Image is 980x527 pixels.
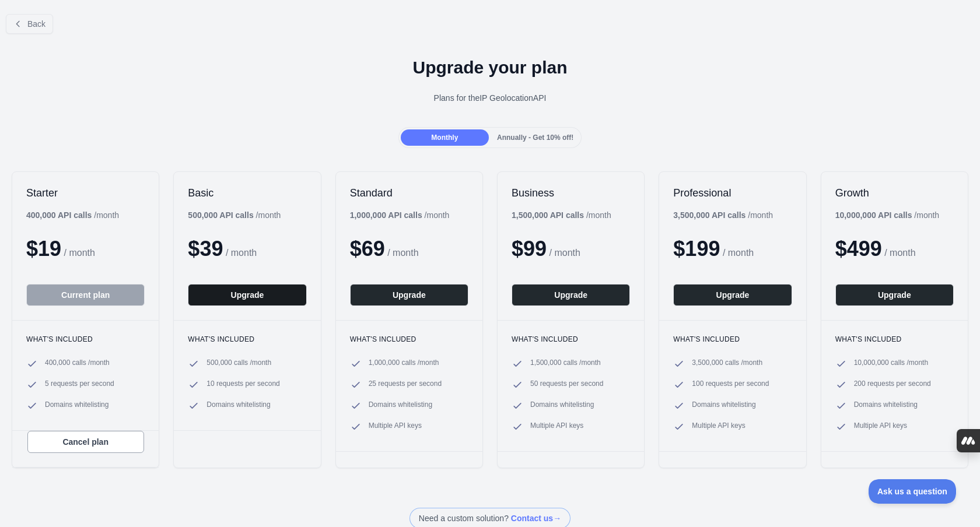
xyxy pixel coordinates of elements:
div: / month [512,209,611,221]
h2: Professional [673,186,792,200]
b: 1,500,000 API calls [512,210,584,220]
h2: Standard [350,186,468,200]
div: / month [350,209,450,221]
b: 3,500,000 API calls [673,210,745,220]
div: / month [673,209,773,221]
iframe: Toggle Customer Support [869,479,957,504]
b: 1,000,000 API calls [350,210,422,220]
h2: Business [512,186,630,200]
